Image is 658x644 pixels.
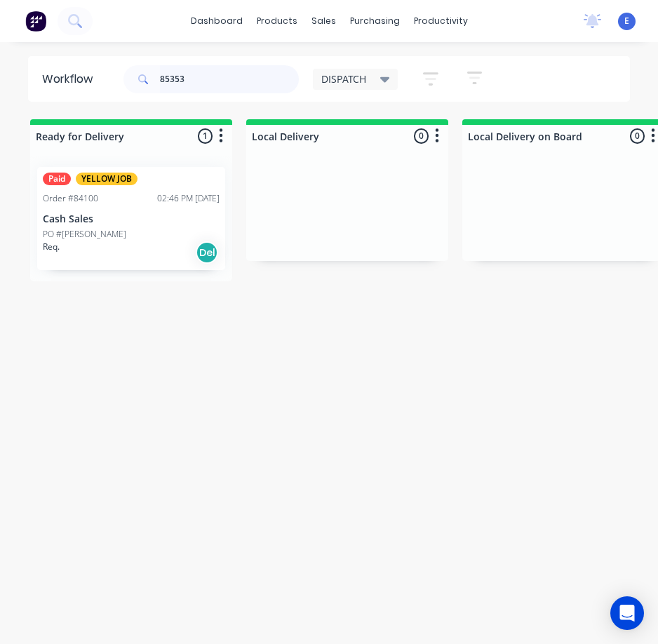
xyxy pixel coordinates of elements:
div: Workflow [42,71,100,88]
input: Search for orders... [160,65,299,93]
div: sales [304,11,343,32]
div: productivity [407,11,475,32]
div: Del [196,241,218,264]
div: Order #84100 [43,192,98,205]
img: Factory [25,11,46,32]
div: PaidYELLOW JOBOrder #8410002:46 PM [DATE]Cash SalesPO #[PERSON_NAME]Req.Del [37,167,225,270]
a: dashboard [184,11,250,32]
div: Paid [43,173,71,185]
p: Req. [43,241,60,253]
div: 02:46 PM [DATE] [157,192,220,205]
p: PO #[PERSON_NAME] [43,228,126,241]
div: products [250,11,304,32]
span: DISPATCH [321,72,366,86]
div: Open Intercom Messenger [610,596,644,630]
div: purchasing [343,11,407,32]
span: E [624,15,629,27]
div: YELLOW JOB [76,173,137,185]
p: Cash Sales [43,213,220,225]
